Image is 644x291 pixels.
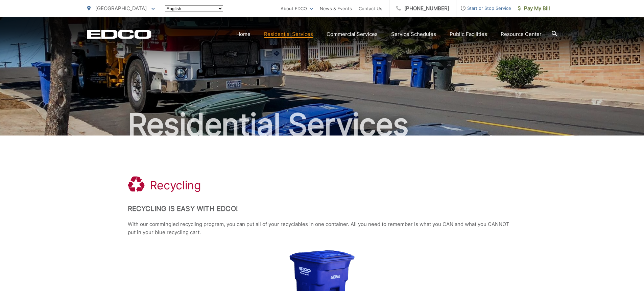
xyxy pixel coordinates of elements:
[518,4,550,13] span: Pay My Bill
[264,30,313,38] a: Residential Services
[95,5,147,12] span: [GEOGRAPHIC_DATA]
[165,5,223,12] select: Select a language
[501,30,542,38] a: Resource Center
[327,30,378,38] a: Commercial Services
[359,4,382,13] a: Contact Us
[128,220,517,236] p: With our commingled recycling program, you can put all of your recyclables in one container. All ...
[128,205,517,213] h2: Recycling is Easy with EDCO!
[87,29,151,39] a: EDCD logo. Return to the homepage.
[87,108,557,142] h2: Residential Services
[150,179,201,192] h1: Recycling
[320,4,352,13] a: News & Events
[450,30,487,38] a: Public Facilities
[281,4,313,13] a: About EDCO
[391,30,436,38] a: Service Schedules
[236,30,251,38] a: Home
